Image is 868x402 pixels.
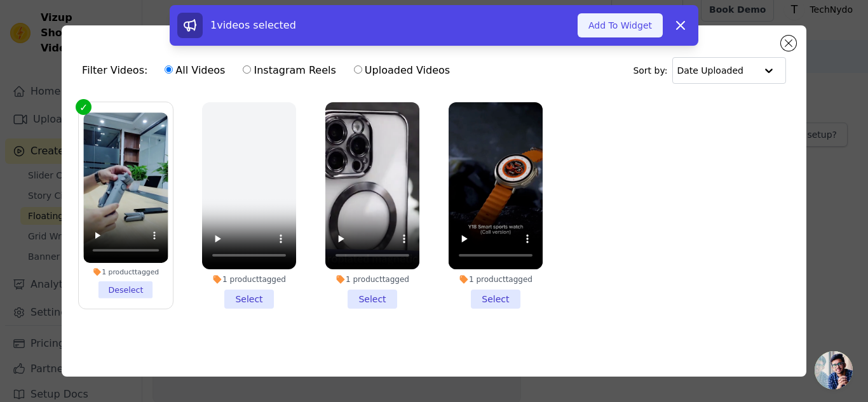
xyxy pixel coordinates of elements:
[202,274,296,285] div: 1 product tagged
[633,57,786,84] div: Sort by:
[578,13,663,37] button: Add To Widget
[325,274,419,285] div: 1 product tagged
[82,56,457,85] div: Filter Videos:
[164,62,226,79] label: All Videos
[210,19,296,31] span: 1 videos selected
[815,351,853,389] a: Open chat
[242,62,336,79] label: Instagram Reels
[353,62,451,79] label: Uploaded Videos
[83,267,168,276] div: 1 product tagged
[449,274,543,285] div: 1 product tagged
